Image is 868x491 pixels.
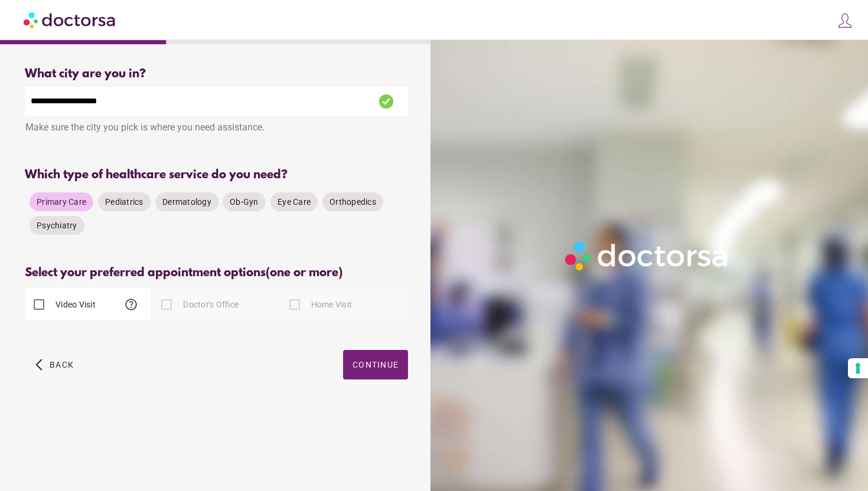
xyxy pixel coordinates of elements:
[353,360,399,369] span: Continue
[37,221,77,230] span: Psychiatry
[309,299,353,310] label: Home Visit
[124,297,138,312] span: help
[329,197,376,207] span: Orthopedics
[278,197,311,207] span: Eye Care
[25,168,408,182] div: Which type of healthcare service do you need?
[181,299,239,310] label: Doctor's Office
[230,197,259,207] span: Ob-Gyn
[24,6,117,33] img: Doctorsa.com
[837,12,853,29] img: icons8-customer-100.png
[162,197,211,207] span: Dermatology
[848,358,868,378] button: Your consent preferences for tracking technologies
[105,197,143,207] span: Pediatrics
[343,350,408,379] button: Continue
[53,299,96,310] label: Video Visit
[37,197,86,207] span: Primary Care
[560,237,734,276] img: Logo-Doctorsa-trans-White-partial-flat.png
[25,116,408,142] div: Make sure the city you pick is where you need assistance.
[50,360,74,369] span: Back
[31,350,79,379] button: arrow_back_ios Back
[266,266,342,280] span: (one or more)
[25,67,408,81] div: What city are you in?
[25,266,408,280] div: Select your preferred appointment options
